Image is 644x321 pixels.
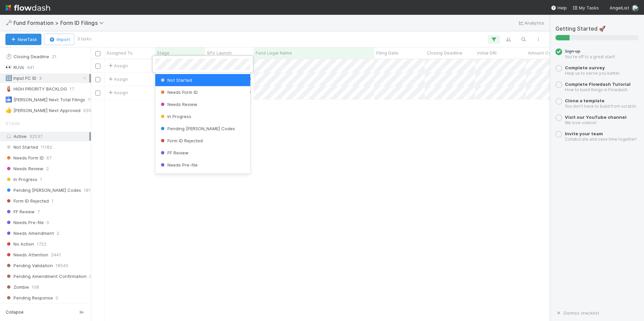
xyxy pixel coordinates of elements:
span: Needs Pre-file [159,162,198,168]
span: Needs Form ID [159,90,198,95]
span: Form ID Rejected [159,138,203,143]
span: FF Review [159,150,189,155]
span: In Progress [159,114,191,119]
span: Pending [PERSON_NAME] Codes [159,126,235,131]
span: Needs Review [159,102,197,107]
span: Not Started [159,77,192,83]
